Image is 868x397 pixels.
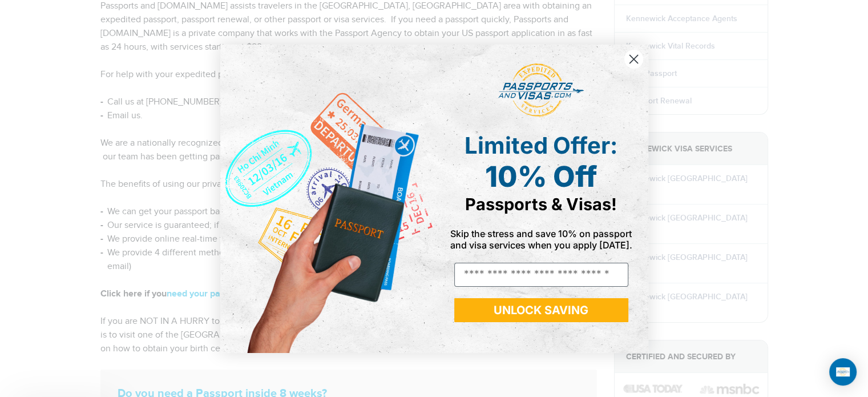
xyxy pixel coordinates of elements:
span: Limited Offer: [465,131,617,159]
div: Open Intercom Messenger [829,358,857,386]
button: Close dialog [624,49,644,69]
span: 10% Off [485,159,597,194]
span: Skip the stress and save 10% on passport and visa services when you apply [DATE]. [450,228,632,251]
img: de9cda0d-0715-46ca-9a25-073762a91ba7.png [220,45,434,353]
button: UNLOCK SAVING [454,298,628,322]
img: passports and visas [498,63,584,117]
span: Passports & Visas! [465,194,617,214]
